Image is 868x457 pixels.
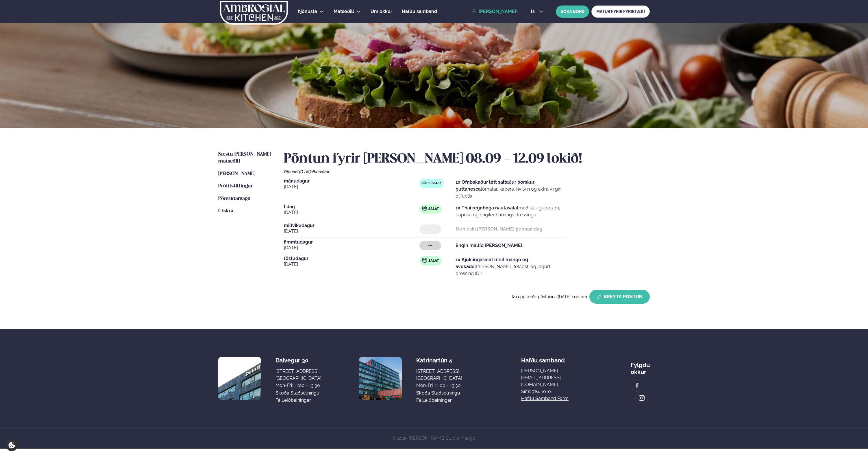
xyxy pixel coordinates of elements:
span: Pöntunarsaga [218,196,250,201]
a: Skoða staðsetningu [416,390,460,397]
span: Hafðu samband [402,9,437,14]
a: Um okkur [371,8,392,15]
a: Fá leiðbeiningar [275,397,311,404]
a: Þjónusta [298,8,317,15]
span: © 2025 [PERSON_NAME] [393,435,475,441]
span: [PERSON_NAME] [218,171,255,176]
a: Hafðu samband [402,8,437,15]
img: salad.svg [422,258,427,263]
div: Mon-Fri: 11:00 - 13:30 [416,382,462,389]
span: Um okkur [371,9,392,14]
span: [DATE] [284,244,419,251]
div: Ofnæmi: [284,169,650,174]
span: Í dag [284,204,419,209]
img: salad.svg [422,206,427,211]
span: föstudagur [284,256,419,261]
p: með káli, gulrótum, papriku og engifer hunangs dressingu [456,204,567,218]
a: Studio Mango [445,435,475,441]
div: Dalvegur 30 [275,357,321,364]
img: image alt [359,357,402,400]
span: Þú uppfærðir pöntunina [DATE] 11:21 am [512,294,587,299]
span: Útskrá [218,209,233,213]
span: Prófílstillingar [218,184,253,189]
a: Næstu [PERSON_NAME] matseðill [218,151,272,165]
a: Fá leiðbeiningar [416,397,452,404]
p: tómatar, kapers, hvítvín og extra virgin ólífuolía [456,179,567,200]
span: Næstu [PERSON_NAME] matseðill [218,152,271,164]
a: MATUR FYRIR FYRIRTÆKI [591,5,650,18]
img: logo [219,1,288,25]
a: Útskrá [218,208,233,215]
a: Skoða staðsetningu [275,390,319,397]
div: [STREET_ADDRESS], [GEOGRAPHIC_DATA] [275,368,321,382]
a: image alt [636,392,648,404]
span: Fiskur [428,181,441,186]
a: Hafðu samband form [521,395,569,402]
span: Hafðu samband [521,352,565,364]
a: image alt [631,379,643,391]
span: --- [428,227,432,231]
strong: 1x Thai regnboga nautasalat [456,205,519,211]
strong: Engin máltíð [PERSON_NAME]. [456,243,523,248]
span: --- [428,243,432,248]
a: Pöntunarsaga [218,195,250,202]
span: [DATE] [284,228,419,235]
span: Þjónusta [298,9,317,14]
div: Fylgdu okkur [631,357,650,375]
strong: 1x Ofnbakaður létt saltaður þorskur puttanesca [456,179,534,192]
a: [PERSON_NAME] [218,170,255,177]
button: is [526,9,548,14]
h2: Pöntun fyrir [PERSON_NAME] 08.09 - 12.09 lokið! [284,151,650,167]
img: image alt [218,357,261,400]
button: BÓKA BORÐ [556,5,589,18]
a: [PERSON_NAME][EMAIL_ADDRESS][DOMAIN_NAME] [521,367,572,388]
a: [PERSON_NAME]! [472,9,518,14]
span: fimmtudagur [284,240,419,244]
span: [DATE] [284,209,419,216]
span: Salat [428,259,439,263]
span: (D ) Mjólkurvörur [299,169,330,174]
span: Salat [428,207,439,211]
a: Matseðill [334,8,354,15]
img: image alt [638,395,645,401]
div: Mon-Fri: 11:00 - 13:30 [275,382,321,389]
span: Matseðill [334,9,354,14]
img: fish.svg [422,180,427,185]
a: Cookie settings [6,439,18,451]
strong: Mun ekki [PERSON_NAME] þennan dag [456,226,542,232]
span: is [531,9,536,14]
p: [PERSON_NAME], fetaosti og jógúrt dressing (D ) [456,256,567,277]
span: miðvikudagur [284,223,419,228]
div: [STREET_ADDRESS], [GEOGRAPHIC_DATA] [416,368,462,382]
span: [DATE] [284,183,419,190]
span: [DATE] [284,261,419,268]
div: Katrínartún 4 [416,357,462,364]
a: Prófílstillingar [218,183,253,190]
img: image alt [634,382,640,389]
span: mánudagur [284,179,419,183]
button: Breyta Pöntun [589,290,650,304]
strong: 1x Kjúklingasalat með mangó og avókadó [456,257,528,269]
p: Sími: 784 1010 [521,388,572,395]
